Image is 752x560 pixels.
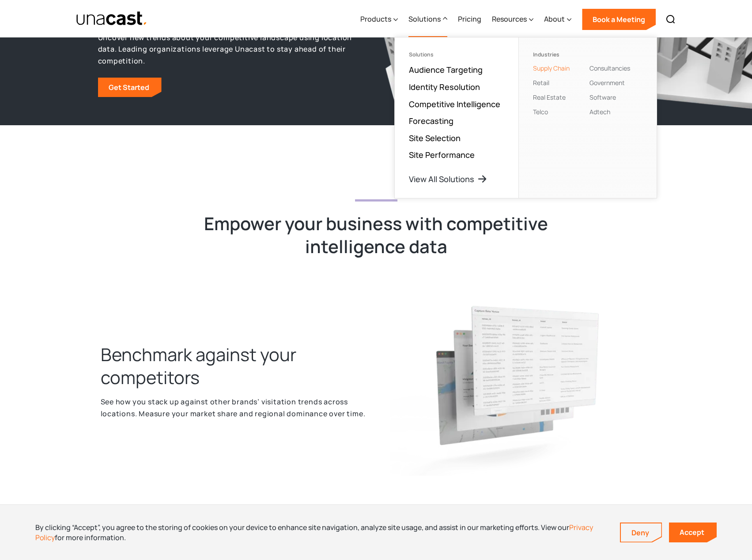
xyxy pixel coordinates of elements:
a: Accept [669,523,717,542]
h2: Benchmark against your competitors [101,343,366,389]
div: About [544,14,565,24]
a: Site Selection [409,133,461,143]
a: Deny [621,523,661,542]
a: Competitive Intelligence [409,99,500,109]
a: Pricing [458,1,481,37]
a: Consultancies [590,64,630,72]
a: Real Estate [533,93,566,101]
div: Solutions [408,14,441,24]
h2: Empower your business with competitive intelligence data [204,212,548,258]
p: Uncover new trends about your competitive landscape using location data. Leading organizations le... [98,32,372,67]
a: Site Performance [409,149,475,160]
a: Forecasting [409,116,453,126]
div: Resources [492,1,533,37]
div: Solutions [408,1,447,37]
a: Retail [533,78,549,87]
img: Illustration - Rooted in data science [390,283,648,491]
div: Resources [492,14,527,24]
div: By clicking “Accept”, you agree to the storing of cookies on your device to enhance site navigati... [35,523,607,542]
a: Privacy Policy [35,523,593,542]
a: Identity Resolution [409,82,480,92]
div: Products [360,1,398,37]
a: home [76,11,148,26]
img: Unacast text logo [76,11,148,26]
a: Software [590,93,616,101]
a: Adtech [590,108,610,116]
p: See how you stack up against other brands’ visitation trends across locations. Measure your marke... [101,396,366,419]
a: Book a Meeting [582,9,656,30]
a: View All Solutions [409,174,487,184]
div: Products [360,14,391,24]
a: Telco [533,108,548,116]
div: About [544,1,571,37]
a: Get Started [98,78,162,97]
a: Supply Chain [533,64,570,72]
a: Audience Targeting [409,64,483,75]
div: Solutions [409,52,504,58]
div: Industries [533,52,586,58]
img: Search icon [665,14,676,25]
nav: Solutions [394,37,657,198]
a: Government [590,78,625,87]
